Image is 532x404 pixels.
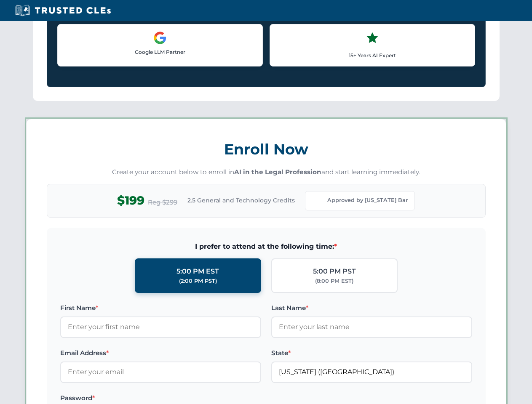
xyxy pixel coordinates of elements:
[60,348,261,358] label: Email Address
[176,266,219,277] div: 5:00 PM EST
[60,393,261,403] label: Password
[179,277,217,285] div: (2:00 PM PST)
[327,196,408,205] span: Approved by [US_STATE] Bar
[60,303,261,313] label: First Name
[60,361,261,383] input: Enter your email
[60,241,472,252] span: I prefer to attend at the following time:
[315,277,353,285] div: (8:00 PM EST)
[153,31,167,45] img: Google
[64,48,256,56] p: Google LLM Partner
[187,196,295,205] span: 2.5 General and Technology Credits
[313,266,356,277] div: 5:00 PM PST
[148,197,177,207] span: Reg $299
[47,167,486,177] p: Create your account below to enroll in and start learning immediately.
[277,51,468,59] p: 15+ Years AI Expert
[271,303,472,313] label: Last Name
[234,168,321,176] strong: AI in the Legal Profession
[13,4,113,17] img: Trusted CLEs
[271,361,472,383] input: Florida (FL)
[271,348,472,358] label: State
[271,316,472,338] input: Enter your last name
[312,195,324,207] img: Florida Bar
[47,136,486,162] h3: Enroll Now
[60,316,261,338] input: Enter your first name
[117,191,144,210] span: $199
